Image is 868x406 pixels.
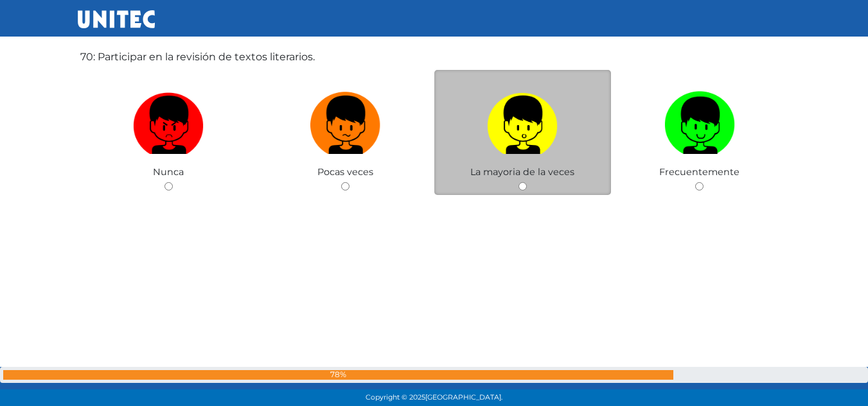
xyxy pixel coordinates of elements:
img: Frecuentemente [664,87,735,154]
span: Pocas veces [317,166,373,178]
span: Frecuentemente [659,166,740,178]
img: Nunca [133,87,204,154]
label: 70: Participar en la revisión de textos literarios. [80,49,315,65]
div: 78% [3,370,673,380]
img: UNITEC [78,10,155,28]
img: Pocas veces [310,87,381,154]
span: Nunca [153,166,184,178]
img: La mayoria de la veces [487,87,558,154]
span: [GEOGRAPHIC_DATA]. [425,393,502,402]
span: La mayoria de la veces [470,166,574,178]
